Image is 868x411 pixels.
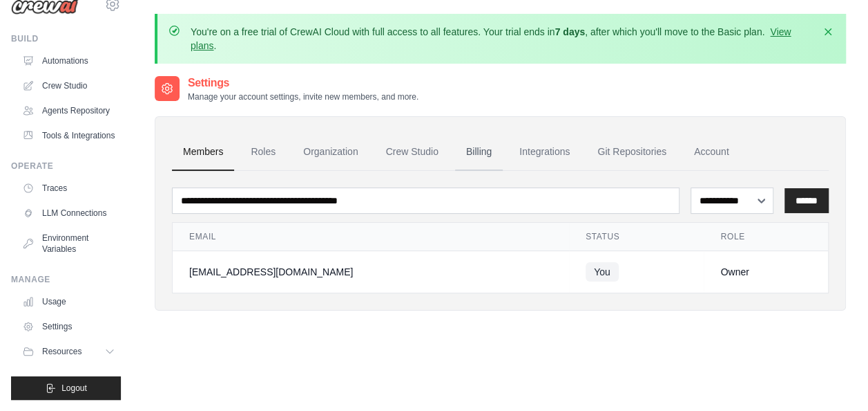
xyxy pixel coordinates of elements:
span: Resources [42,346,81,357]
button: Logout [11,376,121,400]
th: Role [704,223,828,251]
div: Operate [11,161,121,172]
a: Integrations [508,134,581,171]
div: Build [11,33,121,44]
a: Settings [17,316,121,338]
button: Resources [17,340,121,363]
th: Email [173,223,569,251]
a: Organization [292,134,369,171]
span: Logout [61,383,87,394]
a: LLM Connections [17,202,121,224]
a: Git Repositories [586,134,677,171]
div: Owner [720,265,811,279]
a: Tools & Integrations [17,125,121,147]
a: Members [172,134,234,171]
span: You [586,262,619,282]
a: Roles [240,134,287,171]
strong: 7 days [554,26,585,37]
a: Automations [17,50,121,72]
a: Billing [455,134,503,171]
a: Account [683,134,740,171]
a: Crew Studio [375,134,450,171]
div: Manage [11,274,121,285]
a: Agents Repository [17,100,121,122]
a: Environment Variables [17,227,121,260]
th: Status [569,223,704,251]
div: [EMAIL_ADDRESS][DOMAIN_NAME] [189,265,552,279]
p: Manage your account settings, invite new members, and more. [188,91,418,102]
a: Crew Studio [17,75,121,97]
a: Traces [17,177,121,199]
a: Usage [17,291,121,313]
h2: Settings [188,75,418,91]
p: You're on a free trial of CrewAI Cloud with full access to all features. Your trial ends in , aft... [191,25,813,53]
